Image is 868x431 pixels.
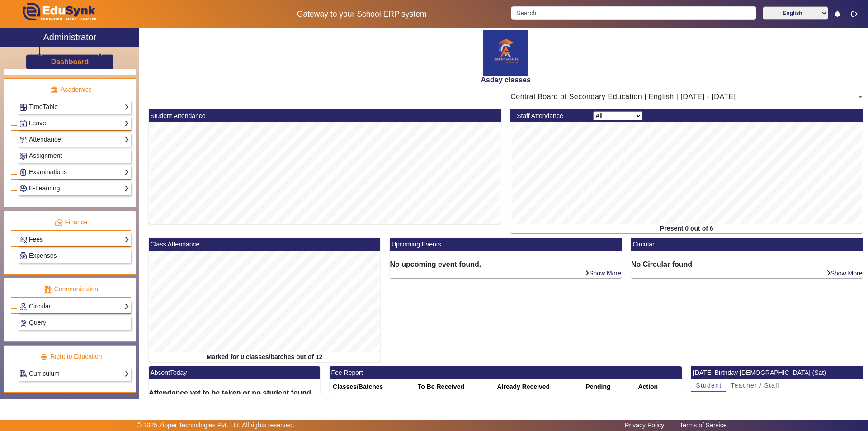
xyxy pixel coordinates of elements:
img: 6c26f0c6-1b4f-4b8f-9f13-0669d385e8b7 [483,30,528,76]
th: To Be Received [415,379,494,395]
th: Action [635,379,682,395]
th: Pending [582,379,635,395]
span: Query [29,319,46,326]
h6: No Circular found [631,260,863,269]
h3: Dashboard [51,57,89,66]
img: communication.png [44,285,52,294]
a: Privacy Policy [620,419,669,431]
span: Expenses [29,252,57,259]
a: Show More [826,269,863,277]
th: Name [691,392,744,408]
span: Central Board of Secondary Education | English | [DATE] - [DATE] [510,93,736,100]
img: rte.png [40,353,48,361]
img: Assignments.png [20,153,27,160]
mat-card-header: AbsentToday [149,366,320,379]
img: finance.png [55,218,63,227]
th: Classes/Batches [330,379,415,395]
p: Right to Education [11,352,131,361]
div: Present 0 out of 6 [510,224,863,233]
h2: Administrator [43,32,97,43]
th: Roll No. [744,392,811,408]
h6: Attendance yet to be taken or no student found absent [DATE]. [149,388,320,406]
mat-card-header: Student Attendance [149,109,501,122]
img: Payroll.png [20,252,27,259]
a: Terms of Service [675,419,731,431]
th: Already Received [494,379,582,395]
a: Show More [585,269,622,277]
input: Search [511,6,756,20]
mat-card-header: Upcoming Events [390,238,622,251]
mat-card-header: [DATE] Birthday [DEMOGRAPHIC_DATA] (Sat) [691,366,863,379]
mat-card-header: Class Attendance [149,238,381,251]
p: Communication [11,284,131,294]
h6: No upcoming event found. [390,260,622,269]
p: © 2025 Zipper Technologies Pvt. Ltd. All rights reserved. [137,421,295,430]
div: Staff Attendance [512,111,589,121]
h2: Asday classes [144,76,868,84]
span: Assignment [29,152,62,159]
a: Dashboard [51,57,90,66]
mat-card-header: Circular [631,238,863,251]
p: Finance [11,218,131,227]
a: Expenses [19,251,129,261]
div: Marked for 0 classes/batches out of 12 [149,352,381,362]
p: Academics [11,85,131,95]
span: Student [696,382,722,388]
h5: Gateway to your School ERP system [222,9,501,19]
img: Support-tickets.png [20,320,27,327]
a: Query [19,317,129,328]
mat-card-header: Fee Report [330,366,682,379]
span: Teacher / Staff [731,382,780,388]
a: Administrator [0,28,139,47]
a: Assignment [19,151,129,161]
th: Class [811,392,863,408]
img: academic.png [50,86,58,94]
